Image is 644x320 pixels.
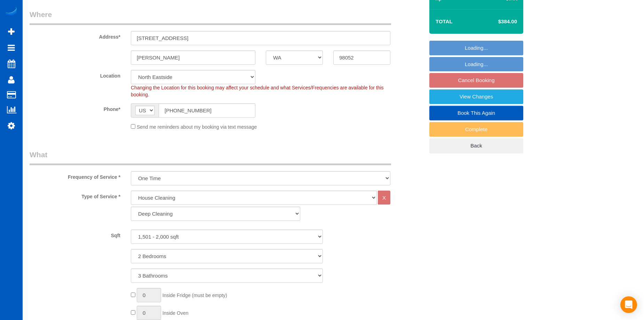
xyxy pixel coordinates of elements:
[137,124,257,130] span: Send me reminders about my booking via text message
[159,103,255,118] input: Phone*
[620,296,637,313] div: Open Intercom Messenger
[162,310,189,316] span: Inside Oven
[30,150,391,165] legend: What
[24,171,126,181] label: Frequency of Service *
[162,293,227,298] span: Inside Fridge (must be empty)
[24,103,126,113] label: Phone*
[24,31,126,40] label: Address*
[333,50,390,65] input: Zip Code*
[30,9,391,25] legend: Where
[429,138,523,153] a: Back
[131,50,255,65] input: City*
[24,191,126,200] label: Type of Service *
[24,70,126,79] label: Location
[4,7,18,17] img: Automaid Logo
[477,19,517,25] h4: $384.00
[24,230,126,239] label: Sqft
[436,18,453,24] strong: Total
[131,85,384,97] span: Changing the Location for this booking may affect your schedule and what Services/Frequencies are...
[429,106,523,120] a: Book This Again
[429,89,523,104] a: View Changes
